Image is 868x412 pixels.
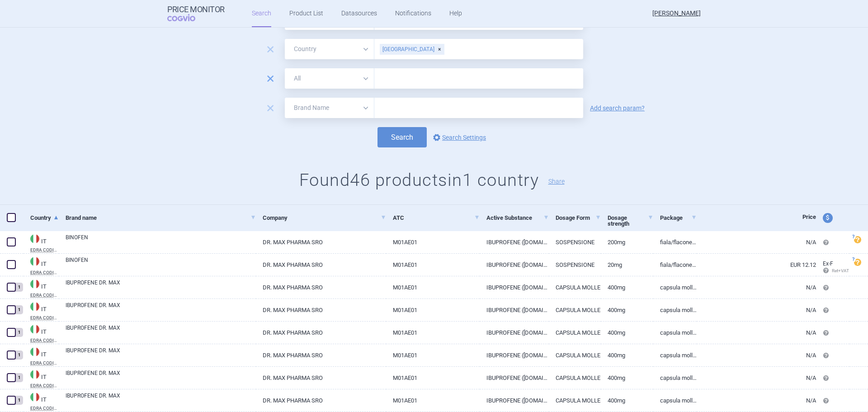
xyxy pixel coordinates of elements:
[601,389,653,412] a: 400MG
[697,276,816,298] a: N/A
[386,344,479,366] a: M01AE01
[802,213,816,220] span: Price
[601,276,653,298] a: 400MG
[24,369,59,388] a: ITITEDRA CODIFA
[697,299,816,321] a: N/A
[816,257,849,278] a: Ex-F Ret+VAT calc
[24,324,59,343] a: ITITEDRA CODIFA
[24,346,59,365] a: ITITEDRA CODIFA
[653,322,697,344] a: capsula molle 30
[386,389,479,412] a: M01AE01
[556,207,601,229] a: Dosage Form
[697,367,816,389] a: N/A
[66,346,256,363] a: IBUPROFENE DR. MAX
[30,393,39,402] img: Italy
[66,369,256,385] a: IBUPROFENE DR. MAX
[549,254,601,276] a: SOSPENSIONE
[30,270,59,275] abbr: EDRA CODIFA — Information system on drugs and health products published by Edra LSWR S.p.A.
[167,5,225,14] strong: Price Monitor
[697,254,816,276] a: EUR 12.12
[24,279,59,298] a: ITITEDRA CODIFA
[30,406,59,411] abbr: EDRA CODIFA — Information system on drugs and health products published by Edra LSWR S.p.A.
[823,260,833,267] span: Ex-factory price
[854,259,865,266] a: ?
[15,283,23,292] div: 1
[590,105,645,111] a: Add search param?
[480,231,549,253] a: IBUPROFENE ([DOMAIN_NAME]) (FU)
[601,344,653,366] a: 400MG
[549,276,601,298] a: CAPSULA MOLLE
[30,347,39,356] img: Italy
[386,299,479,321] a: M01AE01
[66,256,256,272] a: BINOFEN
[653,231,697,253] a: fiala/flacone/flaconcino 1
[380,44,444,55] div: [GEOGRAPHIC_DATA]
[15,396,23,405] div: 1
[30,207,59,229] a: Country
[697,344,816,366] a: N/A
[377,127,427,147] button: Search
[256,344,386,366] a: DR. MAX PHARMA SRO
[256,299,386,321] a: DR. MAX PHARMA SRO
[480,299,549,321] a: IBUPROFENE ([DOMAIN_NAME]) (FU)
[256,389,386,412] a: DR. MAX PHARMA SRO
[480,276,549,298] a: IBUPROFENE ([DOMAIN_NAME]) (FU)
[431,132,486,143] a: Search Settings
[480,322,549,344] a: IBUPROFENE ([DOMAIN_NAME]) (FU)
[30,279,39,289] img: Italy
[30,384,59,388] abbr: EDRA CODIFA — Information system on drugs and health products published by Edra LSWR S.p.A.
[393,207,479,229] a: ATC
[486,207,549,229] a: Active Substance
[653,254,697,276] a: fiala/flacone/flaconcino 1
[66,392,256,408] a: IBUPROFENE DR. MAX
[697,231,816,253] a: N/A
[480,344,549,366] a: IBUPROFENE ([DOMAIN_NAME]) (FU)
[15,305,23,314] div: 1
[30,361,59,365] abbr: EDRA CODIFA — Information system on drugs and health products published by Edra LSWR S.p.A.
[549,299,601,321] a: CAPSULA MOLLE
[608,207,653,235] a: Dosage strength
[30,257,39,266] img: Italy
[549,389,601,412] a: CAPSULA MOLLE
[30,248,59,252] abbr: EDRA CODIFA — Information system on drugs and health products published by Edra LSWR S.p.A.
[653,367,697,389] a: capsula molle 48
[854,236,865,243] a: ?
[15,328,23,337] div: 1
[167,14,208,21] span: COGVIO
[653,389,697,412] a: capsula molle 20
[66,207,256,229] a: Brand name
[24,233,59,252] a: ITITEDRA CODIFA
[601,299,653,321] a: 400MG
[167,5,225,22] a: Price MonitorCOGVIO
[24,301,59,320] a: ITITEDRA CODIFA
[66,279,256,295] a: IBUPROFENE DR. MAX
[823,268,858,273] span: Ret+VAT calc
[30,316,59,320] abbr: EDRA CODIFA — Information system on drugs and health products published by Edra LSWR S.p.A.
[66,301,256,317] a: IBUPROFENE DR. MAX
[653,276,697,298] a: capsula molle 12
[256,322,386,344] a: DR. MAX PHARMA SRO
[15,350,23,360] div: 1
[549,344,601,366] a: CAPSULA MOLLE
[30,338,59,343] abbr: EDRA CODIFA — Information system on drugs and health products published by Edra LSWR S.p.A.
[66,233,256,250] a: BINOFEN
[480,254,549,276] a: IBUPROFENE ([DOMAIN_NAME]) (FU)
[548,178,565,185] button: Share
[653,299,697,321] a: capsula molle 24
[15,373,23,382] div: 1
[601,231,653,253] a: 200MG
[660,207,697,229] a: Package
[850,257,856,262] span: ?
[24,392,59,411] a: ITITEDRA CODIFA
[697,322,816,344] a: N/A
[256,231,386,253] a: DR. MAX PHARMA SRO
[549,322,601,344] a: CAPSULA MOLLE
[549,367,601,389] a: CAPSULA MOLLE
[601,367,653,389] a: 400MG
[386,276,479,298] a: M01AE01
[30,370,39,379] img: Italy
[256,276,386,298] a: DR. MAX PHARMA SRO
[386,367,479,389] a: M01AE01
[386,231,479,253] a: M01AE01
[697,389,816,412] a: N/A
